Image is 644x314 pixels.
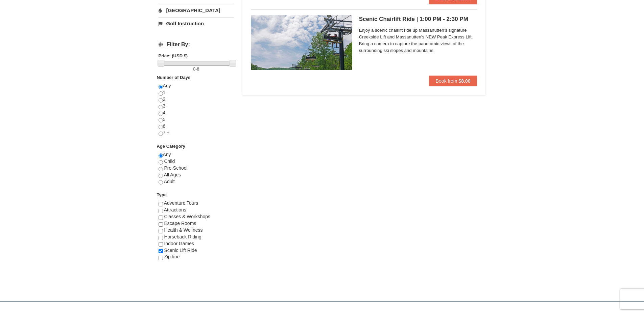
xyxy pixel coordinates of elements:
[164,200,198,206] span: Adventure Tours
[251,15,352,70] img: 24896431-9-664d1467.jpg
[159,4,234,17] a: [GEOGRAPHIC_DATA]
[164,248,197,253] span: Scenic Lift Ride
[359,27,477,54] span: Enjoy a scenic chairlift ride up Massanutten’s signature Creekside Lift and Massanutten's NEW Pea...
[164,234,201,239] span: Horseback Riding
[164,159,175,164] span: Child
[159,53,188,58] strong: Price: (USD $)
[193,66,195,72] span: 0
[458,78,470,84] strong: $8.00
[164,179,175,184] span: Adult
[159,41,234,48] h4: Filter By:
[359,16,477,23] h5: Scenic Chairlift Ride | 1:00 PM - 2:30 PM
[164,254,180,259] span: Zip-line
[157,144,186,149] strong: Age Category
[197,66,199,72] span: 8
[164,221,196,226] span: Escape Rooms
[436,78,457,84] span: Book from
[164,207,186,212] span: Attractions
[159,151,234,192] div: Any
[159,83,234,143] div: Any 1 2 3 4 5 6 7 +
[164,227,202,233] span: Health & Wellness
[164,165,187,171] span: Pre-School
[157,192,167,197] strong: Type
[164,214,210,219] span: Classes & Workshops
[157,75,191,80] strong: Number of Days
[164,172,181,177] span: All Ages
[159,66,234,73] label: -
[429,76,477,86] button: Book from $8.00
[164,241,194,246] span: Indoor Games
[159,17,234,30] a: Golf Instruction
